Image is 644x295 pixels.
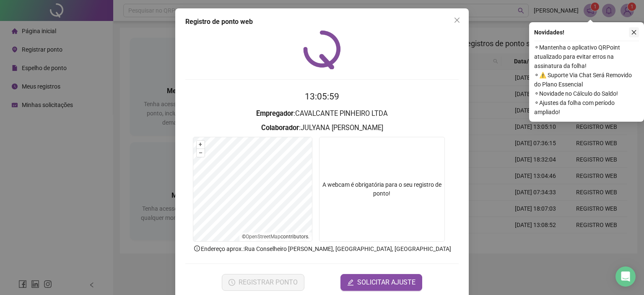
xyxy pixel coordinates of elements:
span: ⚬ Ajustes da folha com período ampliado! [534,98,639,117]
button: – [197,149,205,157]
span: ⚬ Novidade no Cálculo do Saldo! [534,89,639,98]
span: ⚬ ⚠️ Suporte Via Chat Será Removido do Plano Essencial [534,70,639,89]
span: Novidades ! [534,28,564,37]
time: 13:05:59 [305,91,339,102]
p: Endereço aprox. : Rua Conselheiro [PERSON_NAME], [GEOGRAPHIC_DATA], [GEOGRAPHIC_DATA] [185,244,459,253]
li: © contributors. [242,234,309,240]
div: Registro de ponto web [185,17,459,27]
a: OpenStreetMap [246,234,280,240]
span: ⚬ Mantenha o aplicativo QRPoint atualizado para evitar erros na assinatura da folha! [534,43,639,70]
div: A webcam é obrigatória para o seu registro de ponto! [319,137,445,242]
strong: Colaborador [261,124,299,132]
span: close [454,17,460,23]
strong: Empregador [256,110,293,117]
span: SOLICITAR AJUSTE [357,277,415,287]
div: Open Intercom Messenger [615,266,636,287]
button: Close [450,13,464,27]
span: close [631,29,637,35]
img: QRPoint [303,30,341,69]
span: info-circle [193,245,201,252]
h3: : CAVALCANTE PINHEIRO LTDA [185,108,459,119]
button: REGISTRAR PONTO [222,274,304,291]
button: editSOLICITAR AJUSTE [340,274,422,291]
span: edit [347,279,354,286]
h3: : JULYANA [PERSON_NAME] [185,123,459,133]
button: + [197,141,205,149]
